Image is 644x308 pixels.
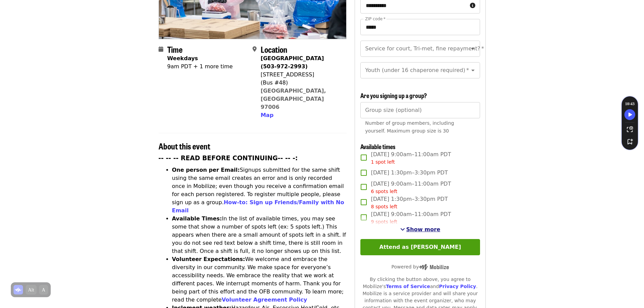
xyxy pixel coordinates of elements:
strong: -- -- -- READ BEFORE CONTINUING-- -- -: [159,155,298,162]
button: Open [468,44,478,53]
span: [DATE] 1:30pm–3:30pm PDT [371,169,448,177]
i: circle-info icon [470,2,475,9]
input: ZIP code [360,19,480,35]
div: 9am PDT + 1 more time [167,63,233,71]
strong: One person per Email: [172,167,240,173]
span: [DATE] 1:30pm–3:30pm PDT [371,195,448,210]
label: ZIP code [365,17,385,21]
span: Powered by [391,264,449,269]
span: Show more [406,226,440,233]
button: Open [468,66,478,75]
span: Map [261,112,273,118]
span: About this event [159,140,210,152]
a: [GEOGRAPHIC_DATA], [GEOGRAPHIC_DATA] 97006 [261,88,326,110]
span: [DATE] 9:00am–11:00am PDT [371,180,451,195]
a: Privacy Policy [439,284,476,289]
strong: Volunteer Expectations: [172,256,245,262]
li: We welcome and embrace the diversity in our community. We make space for everyone’s accessibility... [172,255,347,304]
li: Signups submitted for the same shift using the same email creates an error and is only recorded o... [172,166,347,215]
li: In the list of available times, you may see some that show a number of spots left (ex: 5 spots le... [172,215,347,255]
a: Volunteer Agreement Policy [222,297,307,303]
i: calendar icon [159,46,163,52]
input: [object Object] [360,102,480,118]
span: 8 spots left [371,204,397,209]
button: See more timeslots [400,226,440,234]
strong: Weekdays [167,55,198,62]
span: 1 spot left [371,159,395,165]
span: Available times [360,142,396,151]
span: 9 spots left [371,219,397,224]
span: Location [261,43,287,55]
button: Attend as [PERSON_NAME] [360,239,480,255]
img: Powered by Mobilize [419,264,449,270]
span: [DATE] 9:00am–11:00am PDT [371,150,451,166]
button: Map [261,111,273,119]
strong: [GEOGRAPHIC_DATA] (503-972-2993) [261,55,324,70]
div: [STREET_ADDRESS] [261,71,341,79]
span: Are you signing up a group? [360,91,427,100]
a: How-to: Sign up Friends/Family with No Email [172,199,344,214]
div: (Bus #48) [261,79,341,87]
a: Terms of Service [386,284,430,289]
strong: Available Times: [172,215,222,222]
span: Time [167,43,183,55]
span: Number of group members, including yourself. Maximum group size is 30 [365,120,454,134]
i: map-marker-alt icon [253,46,257,52]
span: 6 spots left [371,189,397,194]
span: [DATE] 9:00am–11:00am PDT [371,210,451,226]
